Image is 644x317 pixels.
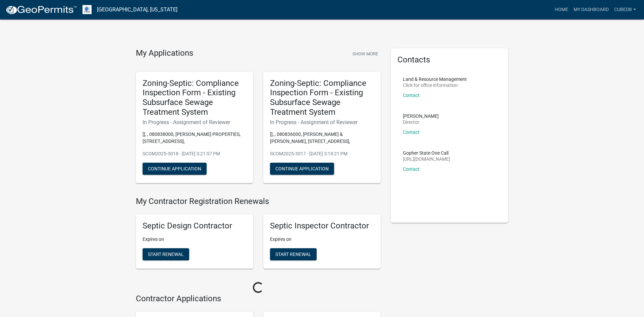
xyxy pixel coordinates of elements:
[136,294,381,304] h4: Contractor Applications
[143,119,247,125] h6: In Progress - Assignment of Reviewer
[83,5,92,14] img: Otter Tail County, Minnesota
[270,236,374,243] p: Expires on
[143,150,247,157] p: SCOM2025-3018 - [DATE] 3:21:57 PM
[350,48,381,59] button: Show More
[97,4,177,15] a: [GEOGRAPHIC_DATA], [US_STATE]
[143,236,247,243] p: Expires on
[143,248,189,260] button: Start Renewal
[403,120,439,124] p: Director
[275,252,311,257] span: Start Renewal
[143,78,247,117] h5: Zoning-Septic: Compliance Inspection Form - Existing Subsurface Sewage Treatment System
[403,129,420,135] a: Contact
[143,221,247,231] h5: Septic Design Contractor
[270,131,374,145] p: [], , 080836000, [PERSON_NAME] & [PERSON_NAME], [STREET_ADDRESS],
[270,78,374,117] h5: Zoning-Septic: Compliance Inspection Form - Existing Subsurface Sewage Treatment System
[403,93,420,98] a: Contact
[397,55,501,65] h5: Contacts
[571,3,611,16] a: My Dashboard
[611,3,639,16] a: CubedB
[403,157,450,161] p: [URL][DOMAIN_NAME]
[403,77,467,82] p: Land & Resource Management
[270,150,374,157] p: SCOM2025-3017 - [DATE] 3:19:21 PM
[136,197,381,274] wm-registration-list-section: My Contractor Registration Renewals
[270,248,317,260] button: Start Renewal
[552,3,571,16] a: Home
[143,131,247,145] p: [], , 080838000, [PERSON_NAME] PROPERTIES, [STREET_ADDRESS],
[403,83,467,88] p: Click for office information:
[136,197,381,206] h4: My Contractor Registration Renewals
[136,48,193,58] h4: My Applications
[270,119,374,125] h6: In Progress - Assignment of Reviewer
[148,252,184,257] span: Start Renewal
[143,163,207,175] button: Continue Application
[403,114,439,118] p: [PERSON_NAME]
[403,151,450,155] p: Gopher State One Call
[270,163,334,175] button: Continue Application
[403,166,420,172] a: Contact
[270,221,374,231] h5: Septic Inspector Contractor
